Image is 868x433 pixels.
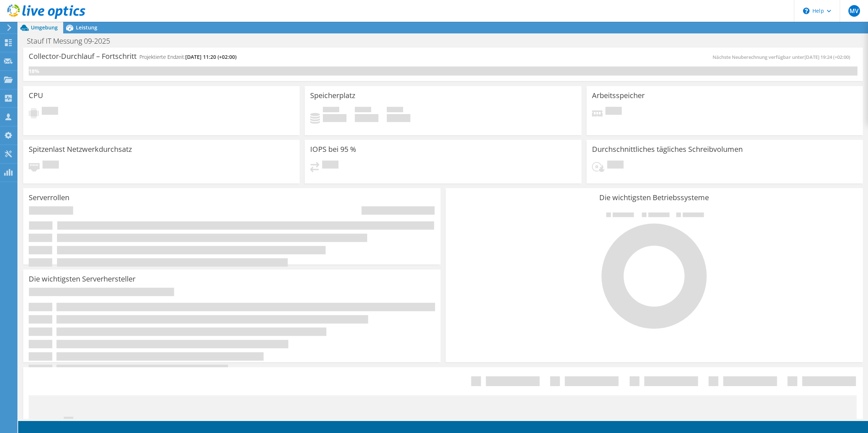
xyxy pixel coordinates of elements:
[804,54,850,60] span: [DATE] 19:24 (+02:00)
[24,37,121,45] h1: Stauf IT Messung 09-2025
[713,54,854,60] span: Nächste Neuberechnung verfügbar unter
[605,107,622,117] span: Ausstehend
[607,161,624,170] span: Ausstehend
[387,114,410,122] h4: 0 GiB
[31,24,58,31] span: Umgebung
[323,114,346,122] h4: 0 GiB
[592,92,645,100] h3: Arbeitsspeicher
[42,161,59,170] span: Ausstehend
[310,145,356,153] h3: IOPS bei 95 %
[42,107,58,117] span: Ausstehend
[29,275,135,283] h3: Die wichtigsten Serverhersteller
[803,8,810,14] svg: \n
[323,107,339,114] span: Belegt
[185,53,236,60] span: [DATE] 11:20 (+02:00)
[29,194,69,202] h3: Serverrollen
[322,161,338,170] span: Ausstehend
[29,92,43,100] h3: CPU
[139,53,236,61] h4: Projektierte Endzeit:
[451,194,857,202] h3: Die wichtigsten Betriebssysteme
[310,92,355,100] h3: Speicherplatz
[355,107,371,114] span: Verfügbar
[76,24,97,31] span: Leistung
[848,5,860,17] span: MV
[29,145,132,153] h3: Spitzenlast Netzwerkdurchsatz
[387,107,403,114] span: Insgesamt
[355,114,378,122] h4: 0 GiB
[592,145,743,153] h3: Durchschnittliches tägliches Schreibvolumen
